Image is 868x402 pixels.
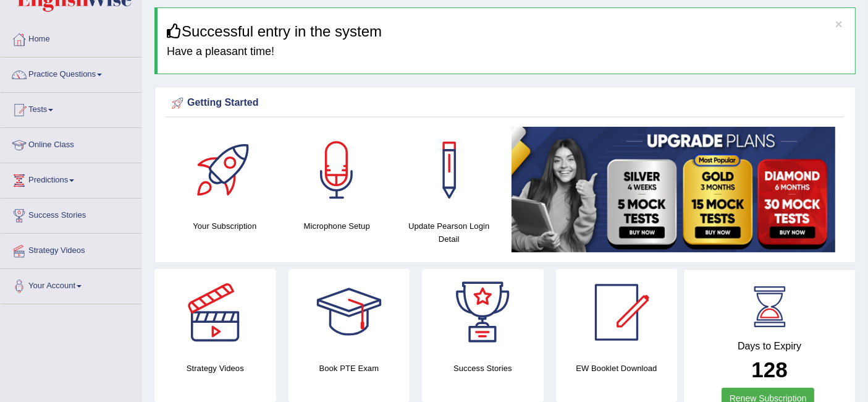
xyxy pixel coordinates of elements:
[399,220,499,246] h4: Update Pearson Login Detail
[1,163,141,194] a: Predictions
[167,24,846,40] h3: Successful entry in the system
[1,199,141,229] a: Success Stories
[1,58,141,88] a: Practice Questions
[556,362,678,375] h4: EW Booklet Download
[289,362,410,375] h4: Book PTE Exam
[1,128,141,159] a: Online Class
[422,362,544,375] h4: Success Stories
[154,362,276,375] h4: Strategy Videos
[835,17,843,30] button: ×
[751,357,787,382] b: 128
[287,220,387,233] h4: Microphone Setup
[512,127,836,252] img: small5.jpg
[175,220,275,233] h4: Your Subscription
[167,46,846,58] h4: Have a pleasant time!
[697,341,841,352] h4: Days to Expiry
[1,269,141,300] a: Your Account
[169,94,841,113] div: Getting Started
[1,93,141,124] a: Tests
[1,234,141,265] a: Strategy Videos
[1,22,141,53] a: Home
